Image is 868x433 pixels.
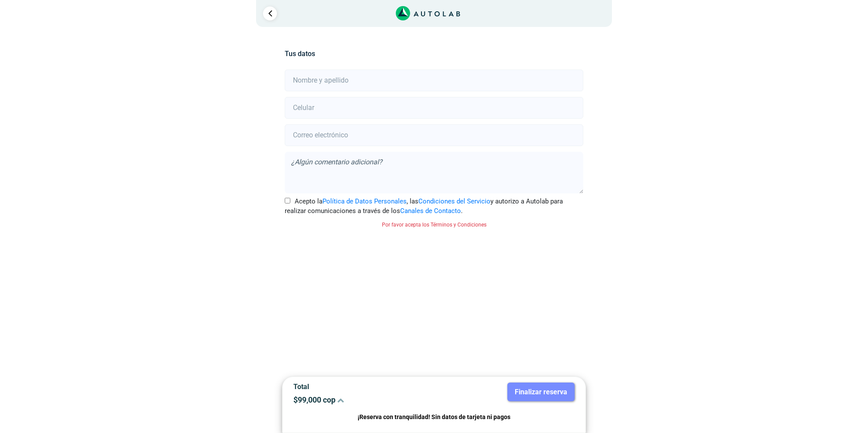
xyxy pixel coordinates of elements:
label: Acepto la , las y autorizo a Autolab para realizar comunicaciones a través de los . [285,197,583,216]
h5: Tus datos [285,50,583,58]
input: Acepto laPolítica de Datos Personales, lasCondiciones del Servicioy autorizo a Autolab para reali... [285,198,290,203]
p: Total [293,383,427,391]
p: ¡Reserva con tranquilidad! Sin datos de tarjeta ni pagos [293,412,575,422]
a: Política de Datos Personales [322,197,407,205]
input: Celular [285,97,583,119]
small: Por favor acepta los Términos y Condiciones [382,222,487,228]
input: Nombre y apellido [285,70,583,91]
a: Canales de Contacto [400,207,461,215]
input: Correo electrónico [285,124,583,146]
a: Ir al paso anterior [263,7,277,20]
a: Condiciones del Servicio [418,197,490,205]
p: $ 99,000 cop [293,395,427,404]
a: Link al sitio de autolab [396,9,460,17]
button: Finalizar reserva [507,383,575,401]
